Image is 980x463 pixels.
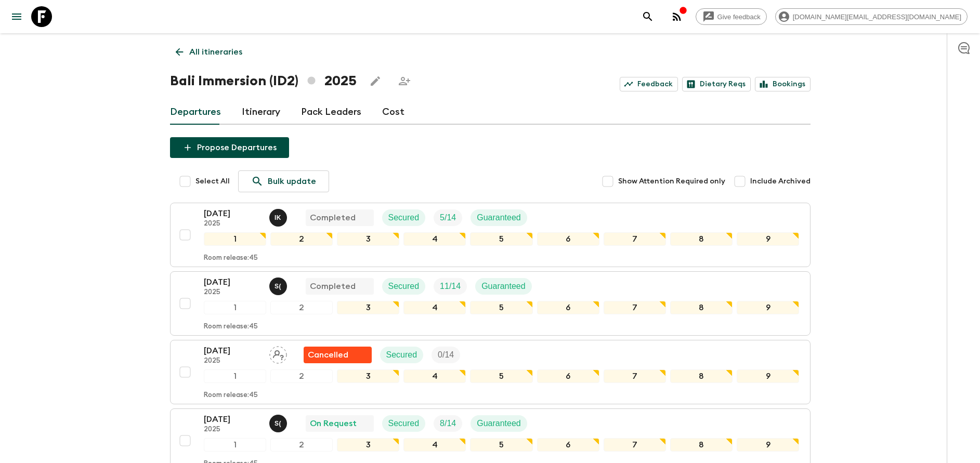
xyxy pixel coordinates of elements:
[310,280,356,293] p: Completed
[380,347,424,363] div: Secured
[204,207,261,220] p: [DATE]
[337,232,399,246] div: 3
[670,301,733,314] div: 8
[477,211,521,224] p: Guaranteed
[440,417,456,430] p: 8 / 14
[308,349,348,361] p: Cancelled
[204,438,266,452] div: 1
[696,8,767,25] a: Give feedback
[775,8,968,25] div: [DOMAIN_NAME][EMAIL_ADDRESS][DOMAIN_NAME]
[440,211,456,224] p: 5 / 14
[170,203,811,267] button: [DATE]2025I Komang PurnayasaCompletedSecuredTrip FillGuaranteed123456789Room release:45
[604,232,666,246] div: 7
[204,232,266,246] div: 1
[269,418,289,426] span: Shandy (Putu) Sandhi Astra Juniawan
[304,347,372,363] div: Flash Pack cancellation
[670,438,733,452] div: 8
[388,417,420,430] p: Secured
[737,232,799,246] div: 9
[204,357,261,365] p: 2025
[204,323,258,331] p: Room release: 45
[403,232,466,246] div: 4
[242,100,280,125] a: Itinerary
[204,369,266,383] div: 1
[403,438,466,452] div: 4
[737,369,799,383] div: 9
[755,77,811,91] a: Bookings
[403,369,466,383] div: 4
[670,232,733,246] div: 8
[337,301,399,314] div: 3
[470,232,532,246] div: 5
[269,212,289,220] span: I Komang Purnayasa
[386,349,417,361] p: Secured
[382,100,404,125] a: Cost
[270,369,333,383] div: 2
[204,301,266,314] div: 1
[604,301,666,314] div: 7
[268,175,316,188] p: Bulk update
[434,415,462,432] div: Trip Fill
[537,232,599,246] div: 6
[170,137,289,158] button: Propose Departures
[269,349,287,358] span: Assign pack leader
[434,209,462,226] div: Trip Fill
[337,438,399,452] div: 3
[620,77,678,91] a: Feedback
[270,232,333,246] div: 2
[432,347,460,363] div: Trip Fill
[365,71,386,91] button: Edit this itinerary
[750,176,811,187] span: Include Archived
[204,276,261,288] p: [DATE]
[388,211,420,224] p: Secured
[382,209,426,226] div: Secured
[195,176,230,187] span: Select All
[204,220,261,228] p: 2025
[388,280,420,293] p: Secured
[204,288,261,297] p: 2025
[438,349,454,361] p: 0 / 14
[394,71,415,91] span: Share this itinerary
[269,415,289,432] button: S(
[737,438,799,452] div: 9
[382,415,426,432] div: Secured
[189,46,242,58] p: All itineraries
[170,271,811,336] button: [DATE]2025Shandy (Putu) Sandhi Astra JuniawanCompletedSecuredTrip FillGuaranteed123456789Room rel...
[310,211,356,224] p: Completed
[170,42,248,62] a: All itineraries
[269,281,289,289] span: Shandy (Putu) Sandhi Astra Juniawan
[682,77,751,91] a: Dietary Reqs
[481,280,526,293] p: Guaranteed
[470,438,532,452] div: 5
[787,13,967,21] span: [DOMAIN_NAME][EMAIL_ADDRESS][DOMAIN_NAME]
[170,71,357,91] h1: Bali Immersion (ID2) 2025
[537,301,599,314] div: 6
[537,369,599,383] div: 6
[6,6,27,27] button: menu
[204,391,258,400] p: Room release: 45
[301,100,361,125] a: Pack Leaders
[204,413,261,426] p: [DATE]
[440,280,461,293] p: 11 / 14
[618,176,725,187] span: Show Attention Required only
[170,100,221,125] a: Departures
[537,438,599,452] div: 6
[604,438,666,452] div: 7
[712,13,766,21] span: Give feedback
[434,278,467,295] div: Trip Fill
[238,170,329,192] a: Bulk update
[170,340,811,404] button: [DATE]2025Assign pack leaderFlash Pack cancellationSecuredTrip Fill123456789Room release:45
[470,301,532,314] div: 5
[637,6,658,27] button: search adventures
[477,417,521,430] p: Guaranteed
[204,254,258,262] p: Room release: 45
[204,426,261,434] p: 2025
[275,419,281,428] p: S (
[382,278,426,295] div: Secured
[670,369,733,383] div: 8
[270,438,333,452] div: 2
[737,301,799,314] div: 9
[403,301,466,314] div: 4
[204,345,261,357] p: [DATE]
[337,369,399,383] div: 3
